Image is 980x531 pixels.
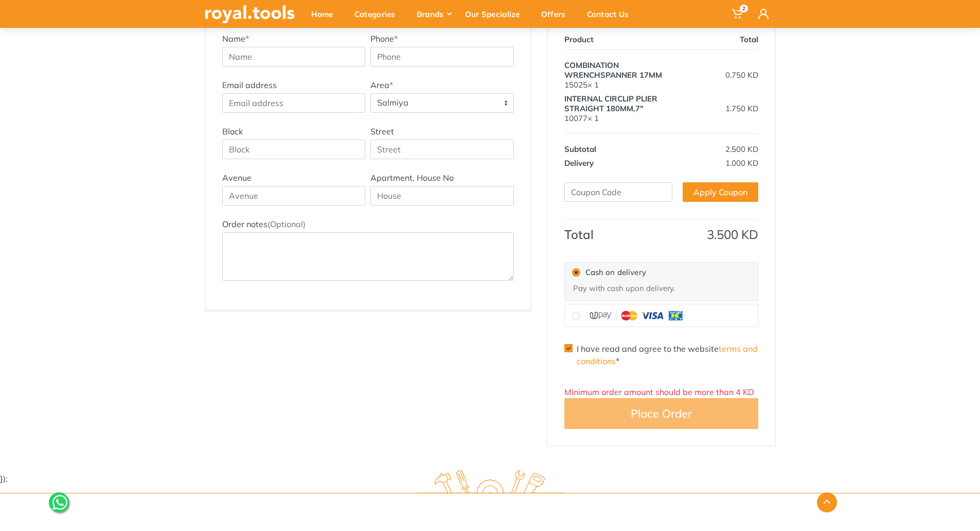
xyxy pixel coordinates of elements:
[564,94,657,113] span: INTERNAL CIRCLIP PLIER STRAIGHT 180MM,7"
[564,60,662,80] span: COMBINATION WRENCHSPANNER 17MM
[370,32,398,45] label: Phone
[564,219,683,242] th: Total
[268,219,306,229] span: (Optional)
[585,267,646,279] span: Cash on delivery
[370,93,514,113] span: Salmiya
[304,3,347,25] div: Home
[370,47,514,66] input: Phone
[371,94,513,112] span: Salmiya
[222,186,366,205] input: Avenue
[222,93,366,113] input: Email address
[370,79,393,91] label: Area
[683,182,758,202] a: Apply Coupon
[683,32,758,50] th: Total
[564,49,683,92] td: 15025× 1
[370,172,454,184] label: Apartment, House No
[222,79,277,91] label: Email address
[707,227,758,242] span: 3.500 KD
[683,70,758,80] div: 0.750 KD
[222,140,366,159] input: Block
[370,186,514,205] input: House
[222,32,249,45] label: Name
[370,140,514,159] input: Street
[347,3,409,25] div: Categories
[565,282,758,300] div: Pay with cash upon delivery.
[725,158,758,168] span: 1.000 KD
[458,3,534,25] div: Our Specialize
[222,125,243,138] label: Block
[409,3,458,25] div: Brands
[577,342,758,367] label: I have read and agree to the website *
[564,133,683,156] th: Subtotal
[222,172,252,184] label: Avenue
[585,309,688,322] img: upay.png
[222,218,306,230] label: Order notes
[534,3,580,25] div: Offers
[564,182,672,202] input: Coupon Code
[370,125,394,138] label: Street
[683,133,758,156] td: 2.500 KD
[205,5,295,23] img: royal.tools Logo
[564,92,683,134] td: 10077× 1
[683,104,758,113] div: 1.750 KD
[564,32,683,50] th: Product
[564,156,683,170] th: Delivery
[222,47,366,66] input: Name
[580,3,643,25] div: Contact Us
[564,387,754,397] span: Minimum order amount should be more than 4 KD
[564,398,758,429] button: Place Order
[416,470,564,499] img: royal.tools Logo
[740,5,748,12] span: 2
